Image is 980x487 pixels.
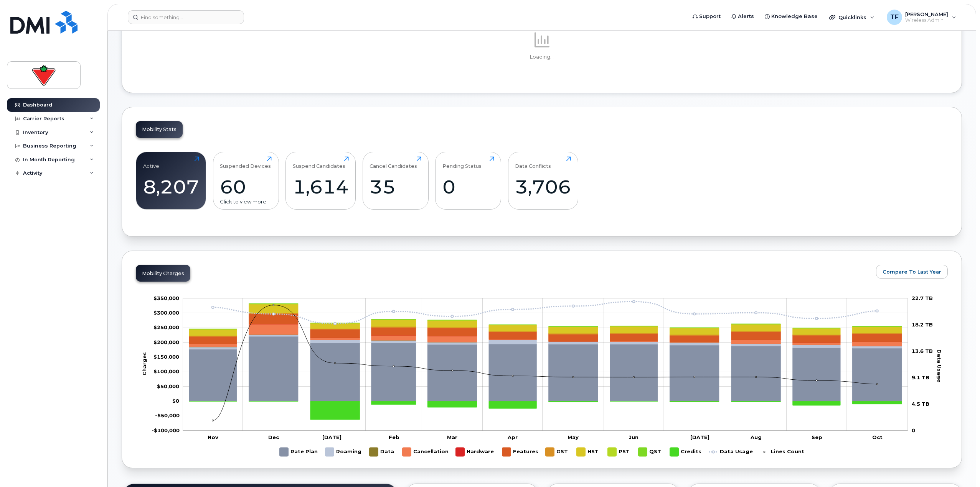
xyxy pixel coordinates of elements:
tspan: Data Usage [936,349,942,382]
div: Data Conflicts [515,156,551,169]
span: TF [890,13,899,22]
a: Support [687,9,726,24]
tspan: Sep [812,434,822,440]
a: Alerts [726,9,759,24]
tspan: Apr [507,434,518,440]
tspan: 4.5 TB [912,400,929,407]
div: 35 [370,175,421,198]
g: $0 [153,310,179,316]
a: Cancel Candidates35 [370,156,421,205]
g: $0 [153,368,179,374]
tspan: $50,000 [157,383,179,389]
tspan: Oct [872,434,883,440]
g: Credits [189,401,902,420]
g: Rate Plan [189,336,902,401]
span: Quicklinks [838,14,866,20]
tspan: Mar [447,434,457,440]
g: $0 [157,383,179,389]
tspan: $100,000 [153,368,179,374]
g: GST [189,313,902,336]
tspan: Nov [208,434,218,440]
g: HST [577,444,600,459]
input: Find something... [128,10,244,24]
div: 60 [220,175,272,198]
tspan: Feb [389,434,399,440]
g: Cancellation [189,324,902,346]
g: Features [502,444,538,459]
div: Suspended Devices [220,156,271,169]
g: $0 [152,427,180,433]
div: 8,207 [143,175,199,198]
div: 0 [442,175,494,198]
tspan: $200,000 [153,339,179,345]
g: Rate Plan [280,444,318,459]
tspan: -$50,000 [155,412,180,418]
span: Support [699,13,721,20]
tspan: 22.7 TB [912,295,933,301]
g: Roaming [189,335,902,349]
span: Wireless Admin [905,17,948,23]
tspan: -$100,000 [152,427,180,433]
tspan: May [568,434,579,440]
tspan: Dec [268,434,279,440]
tspan: 18.2 TB [912,321,933,327]
tspan: Charges [141,352,147,375]
tspan: Aug [750,434,762,440]
div: 3,706 [515,175,571,198]
tspan: 9.1 TB [912,374,929,380]
a: Pending Status0 [442,156,494,205]
g: Lines Count [760,444,804,459]
g: Hardware [456,444,495,459]
a: Suspended Devices60Click to view more [220,156,272,205]
tspan: $350,000 [153,295,179,301]
g: $0 [155,412,180,418]
tspan: $0 [172,398,179,404]
button: Compare To Last Year [876,265,948,279]
g: Legend [280,444,804,459]
g: $0 [153,295,179,301]
a: Active8,207 [143,156,199,205]
tspan: $250,000 [153,324,179,330]
tspan: Jun [629,434,638,440]
tspan: 13.6 TB [912,348,933,354]
div: Quicklinks [824,10,880,25]
g: Data Usage [709,444,753,459]
g: QST [189,303,902,329]
g: HST [189,304,902,336]
div: Suspend Candidates [293,156,345,169]
tspan: $300,000 [153,310,179,316]
g: PST [189,304,902,330]
tspan: [DATE] [322,434,342,440]
tspan: $150,000 [153,354,179,360]
a: Knowledge Base [759,9,823,24]
div: Pending Status [442,156,482,169]
div: Active [143,156,159,169]
a: Suspend Candidates1,614 [293,156,349,205]
g: $0 [153,324,179,330]
div: 1,614 [293,175,349,198]
g: PST [608,444,631,459]
tspan: [DATE] [690,434,709,440]
g: Cancellation [403,444,449,459]
span: [PERSON_NAME] [905,11,948,17]
div: Cancel Candidates [370,156,417,169]
g: QST [638,444,662,459]
span: Knowledge Base [771,13,818,20]
div: Click to view more [220,198,272,205]
g: $0 [153,354,179,360]
a: Data Conflicts3,706 [515,156,571,205]
tspan: 0 [912,427,915,433]
g: Data [189,335,902,347]
span: Compare To Last Year [883,268,941,275]
g: Features [189,314,902,344]
g: Credits [670,444,701,459]
g: Data [370,444,395,459]
div: Tyler Federowich [881,10,962,25]
span: Alerts [738,13,754,20]
g: $0 [153,339,179,345]
g: Roaming [325,444,362,459]
g: GST [546,444,569,459]
p: Loading... [136,54,948,61]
